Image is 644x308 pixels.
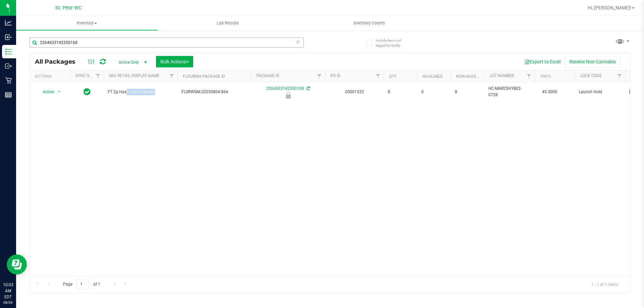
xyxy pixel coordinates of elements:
[588,5,631,10] span: Hi, [PERSON_NAME]!
[156,56,193,67] button: Bulk Actions
[35,58,82,65] span: All Packages
[5,19,12,26] inline-svg: Analytics
[456,74,486,79] a: Non-Available
[5,48,12,55] inline-svg: Inventory
[540,74,551,79] a: THC%
[5,77,12,84] inline-svg: Retail
[565,56,620,67] button: Receive Non-Cannabis
[55,5,82,11] span: St. Pete WC
[5,34,12,41] inline-svg: Inbound
[5,91,12,98] inline-svg: Reports
[580,73,602,78] a: Lock Code
[75,73,101,78] a: Sync Status
[376,38,409,48] span: Include items not tagged for facility
[84,87,91,97] span: In Sync
[35,74,67,79] div: Actions
[455,89,480,95] span: 8
[423,74,443,79] a: Available
[299,16,440,30] a: Inventory Counts
[421,89,447,95] span: 0
[37,87,55,97] span: Action
[520,56,565,67] button: Export to Excel
[579,89,621,95] span: Launch Hold
[93,70,104,82] a: Filter
[77,279,89,290] input: 1
[257,73,279,78] a: Package ID
[5,63,12,69] inline-svg: Outbound
[539,87,560,97] span: 45.3000
[16,16,157,30] a: Inventory
[3,282,13,300] p: 10:03 AM EDT
[16,20,157,26] span: Inventory
[183,74,225,79] a: Flourish Package ID
[266,86,304,91] a: 2264633142350168
[586,279,624,289] span: 1 - 1 of 1 items
[306,86,310,91] span: Sync from Compliance System
[166,70,177,82] a: Filter
[109,73,159,78] a: Sku Retail Display Name
[314,70,325,82] a: Filter
[208,20,248,26] span: Lab Results
[524,70,535,82] a: Filter
[373,70,384,82] a: Filter
[330,73,340,78] a: PO ID
[181,89,247,95] span: FLSRWGM-20250804-864
[614,70,625,82] a: Filter
[344,20,394,26] span: Inventory Counts
[30,38,304,48] input: Search Package ID, Item Name, SKU, Lot or Part Number...
[55,87,63,97] span: select
[57,279,106,290] span: Page of 1
[389,74,396,79] a: Qty
[296,38,300,46] span: Clear
[345,89,364,94] a: 00001532
[157,16,299,30] a: Lab Results
[250,92,326,99] div: Launch Hold
[160,59,189,64] span: Bulk Actions
[108,89,173,95] span: FT 2g Hash Coin (Hybrid)
[7,254,27,274] iframe: Resource center
[388,89,413,95] span: 8
[3,300,13,305] p: 08/26
[490,73,514,78] a: Lot Number
[488,85,531,98] span: HC-MAR25HYB02-0728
